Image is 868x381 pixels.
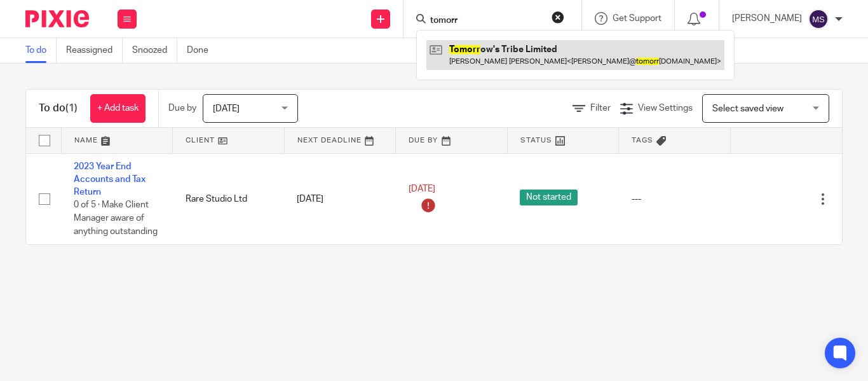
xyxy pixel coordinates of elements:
[65,103,78,113] span: (1)
[213,104,240,113] span: [DATE]
[284,153,396,244] td: [DATE]
[25,38,57,63] a: To do
[712,104,783,113] span: Select saved view
[808,9,829,29] img: svg%3E
[632,137,653,144] span: Tags
[613,14,661,23] span: Get Support
[552,11,564,24] button: Clear
[638,104,693,113] span: View Settings
[187,38,218,63] a: Done
[168,102,196,114] p: Due by
[732,12,802,25] p: [PERSON_NAME]
[429,15,543,27] input: Search
[520,190,578,205] span: Not started
[173,153,285,244] td: Rare Studio Ltd
[590,104,611,113] span: Filter
[66,38,123,63] a: Reassigned
[632,193,718,205] div: ---
[74,201,158,236] span: 0 of 5 · Make Client Manager aware of anything outstanding
[74,162,146,197] a: 2023 Year End Accounts and Tax Return
[409,184,435,193] span: [DATE]
[25,10,89,27] img: Pixie
[90,94,146,123] a: + Add task
[132,38,177,63] a: Snoozed
[39,102,78,115] h1: To do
